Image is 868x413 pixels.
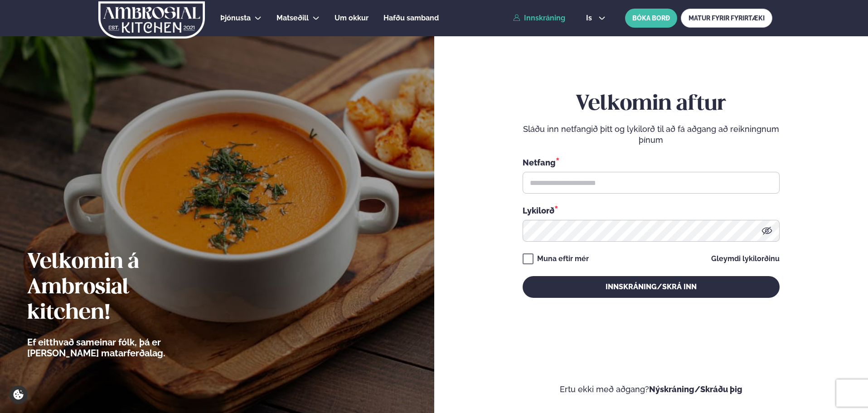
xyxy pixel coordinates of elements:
[586,15,595,22] span: is
[276,14,309,22] span: Matseðill
[383,14,439,22] span: Hafðu samband
[523,204,780,216] div: Lykilorð
[276,13,309,24] a: Matseðill
[220,14,251,22] span: Þjónusta
[625,9,677,28] button: BÓKA BORÐ
[579,15,613,22] button: is
[461,384,841,395] p: Ertu ekki með aðgang?
[649,384,742,394] a: Nýskráning/Skráðu þig
[27,337,215,359] p: Ef eitthvað sameinar fólk, þá er [PERSON_NAME] matarferðalag.
[27,250,215,326] h2: Velkomin á Ambrosial kitchen!
[513,14,565,22] a: Innskráning
[681,9,772,28] a: MATUR FYRIR FYRIRTÆKI
[97,1,206,39] img: logo
[711,255,780,262] a: Gleymdi lykilorðinu
[523,156,780,168] div: Netfang
[220,13,251,24] a: Þjónusta
[523,92,780,117] h2: Velkomin aftur
[523,124,780,146] p: Sláðu inn netfangið þitt og lykilorð til að fá aðgang að reikningnum þínum
[335,13,369,24] a: Um okkur
[335,14,369,22] span: Um okkur
[523,276,780,298] button: Innskráning/Skrá inn
[383,13,439,24] a: Hafðu samband
[9,385,28,404] a: Cookie settings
